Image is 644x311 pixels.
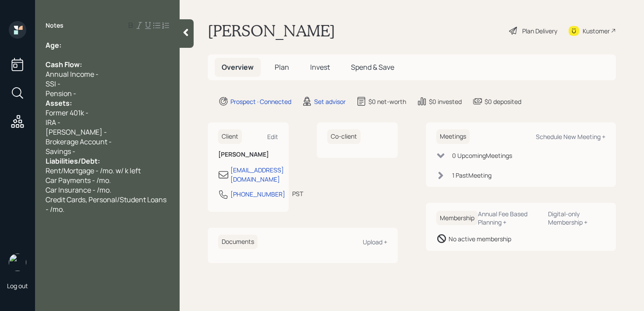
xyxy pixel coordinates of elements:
[7,282,28,290] div: Log out
[46,40,61,50] span: Age:
[436,129,470,144] h6: Meetings
[46,175,111,185] span: Car Payments - /mo.
[46,118,60,127] span: IRA -
[452,171,492,180] div: 1 Past Meeting
[485,97,521,106] div: $0 deposited
[548,210,605,226] div: Digital-only Membership +
[310,62,330,72] span: Invest
[9,254,26,271] img: retirable_logo.png
[208,21,335,40] h1: [PERSON_NAME]
[46,79,60,89] span: SSI -
[46,137,112,147] span: Brokerage Account -
[536,132,605,141] div: Schedule New Meeting +
[46,185,111,195] span: Car Insurance - /mo.
[363,238,387,246] div: Upload +
[222,62,254,72] span: Overview
[275,62,289,72] span: Plan
[230,97,291,106] div: Prospect · Connected
[522,26,557,36] div: Plan Delivery
[46,108,88,118] span: Former 401k -
[583,26,610,36] div: Kustomer
[46,127,107,137] span: [PERSON_NAME] -
[46,89,76,98] span: Pension -
[46,60,82,69] span: Cash Flow:
[46,195,168,214] span: Credit Cards, Personal/Student Loans - /mo.
[46,21,64,30] label: Notes
[46,166,141,175] span: Rent/Mortgage - /mo. w/ k left
[436,211,478,225] h6: Membership
[449,234,511,243] div: No active membership
[218,151,278,158] h6: [PERSON_NAME]
[452,151,512,160] div: 0 Upcoming Meeting s
[46,69,99,79] span: Annual Income -
[327,129,361,144] h6: Co-client
[230,189,285,199] div: [PHONE_NUMBER]
[368,97,406,106] div: $0 net-worth
[267,132,278,141] div: Edit
[46,147,75,156] span: Savings -
[429,97,462,106] div: $0 invested
[230,165,284,184] div: [EMAIL_ADDRESS][DOMAIN_NAME]
[292,189,303,198] div: PST
[351,62,394,72] span: Spend & Save
[314,97,346,106] div: Set advisor
[46,156,100,166] span: Liabilities/Debt:
[218,129,242,144] h6: Client
[46,98,72,108] span: Assets:
[218,235,258,249] h6: Documents
[478,210,541,226] div: Annual Fee Based Planning +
